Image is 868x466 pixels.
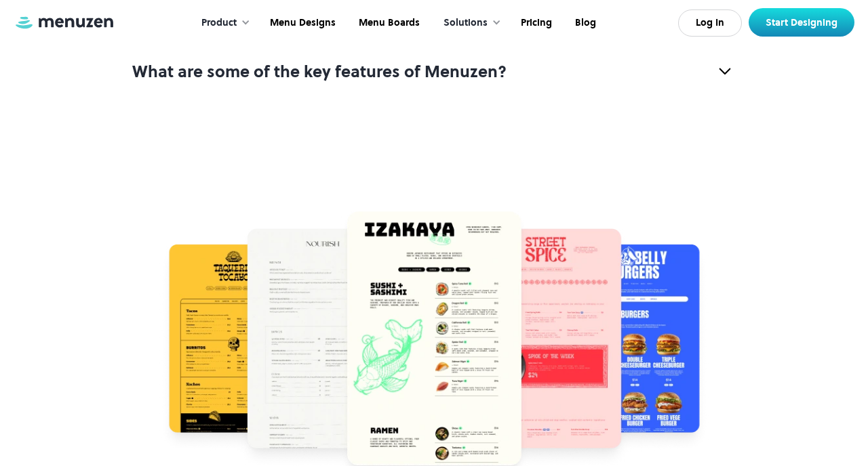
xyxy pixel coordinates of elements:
a: Blog [562,2,606,44]
div: Product [201,16,237,30]
div: Product [188,2,257,44]
a: Log In [678,9,742,37]
div: Solutions [443,16,488,30]
a: Menu Boards [346,2,430,44]
strong: What are some of the key features of Menuzen? [132,60,507,83]
div: Solutions [430,2,508,44]
a: Start Designing [749,8,854,37]
a: Menu Designs [257,2,346,44]
a: Pricing [508,2,562,44]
